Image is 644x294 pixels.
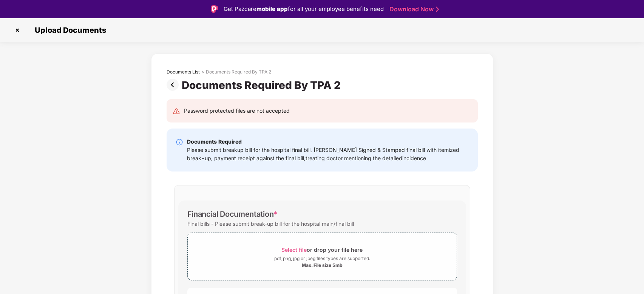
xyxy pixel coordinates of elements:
img: svg+xml;base64,PHN2ZyB4bWxucz0iaHR0cDovL3d3dy53My5vcmcvMjAwMC9zdmciIHdpZHRoPSIyNCIgaGVpZ2h0PSIyNC... [173,107,180,115]
div: pdf, png, jpg or jpeg files types are supported. [274,255,370,262]
div: Documents Required By TPA 2 [182,79,344,92]
div: Max. File size 5mb [302,262,343,268]
div: or drop your file here [281,245,363,255]
img: svg+xml;base64,PHN2ZyBpZD0iUHJldi0zMngzMiIgeG1sbnM9Imh0dHA6Ly93d3cudzMub3JnLzIwMDAvc3ZnIiB3aWR0aD... [167,79,182,91]
a: Download Now [389,5,437,13]
div: Get Pazcare for all your employee benefits need [224,5,384,14]
img: Stroke [436,5,439,13]
img: svg+xml;base64,PHN2ZyBpZD0iSW5mby0yMHgyMCIgeG1sbnM9Imh0dHA6Ly93d3cudzMub3JnLzIwMDAvc3ZnIiB3aWR0aD... [176,138,183,146]
span: Select fileor drop your file herepdf, png, jpg or jpeg files types are supported.Max. File size 5mb [188,239,457,274]
div: Financial Documentation [187,210,278,219]
img: svg+xml;base64,PHN2ZyBpZD0iQ3Jvc3MtMzJ4MzIiIHhtbG5zPSJodHRwOi8vd3d3LnczLm9yZy8yMDAwL3N2ZyIgd2lkdG... [11,24,23,36]
strong: mobile app [256,5,288,12]
div: Documents Required By TPA 2 [206,69,271,75]
b: Documents Required [187,138,242,145]
div: Password protected files are not accepted [184,107,290,115]
div: Final bills - Please submit break-up bill for the hospital main/final bill [187,219,354,229]
span: Upload Documents [27,26,110,35]
div: Documents List [167,69,200,75]
img: Logo [211,5,218,13]
span: Select file [281,247,307,253]
div: > [201,69,204,75]
div: Please submit breakup bill for the hospital final bill, [PERSON_NAME] Signed & Stamped final bill... [187,146,469,162]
